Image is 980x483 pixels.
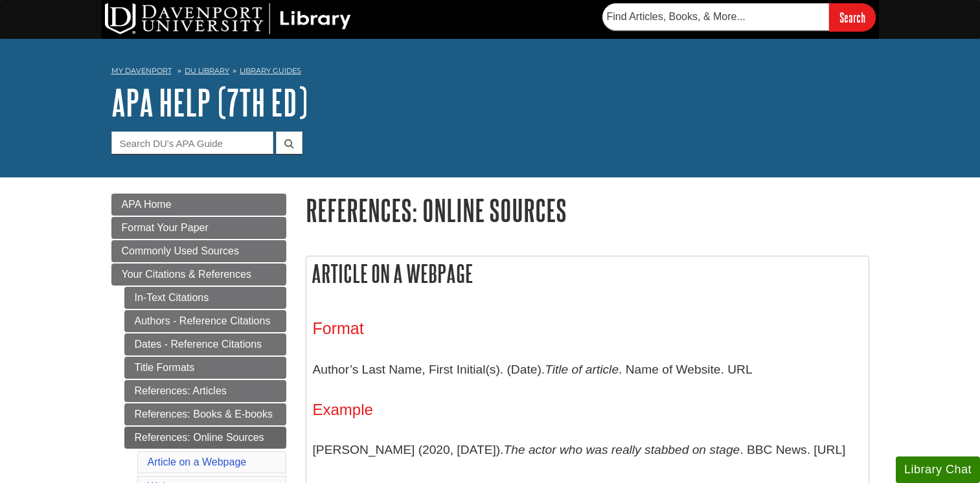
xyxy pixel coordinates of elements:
[124,427,286,449] a: References: Online Sources
[111,62,869,83] nav: breadcrumb
[313,319,862,338] h3: Format
[124,357,286,379] a: Title Formats
[122,222,209,233] span: Format Your Paper
[829,3,876,31] input: Search
[111,264,286,286] a: Your Citations & References
[122,199,172,210] span: APA Home
[602,3,829,30] input: Find Articles, Books, & More...
[124,403,286,425] a: References: Books & E-books
[122,245,239,256] span: Commonly Used Sources
[148,456,247,467] a: Article on a Webpage
[185,66,229,75] a: DU Library
[240,66,301,75] a: Library Guides
[545,363,619,376] i: Title of article
[122,269,251,280] span: Your Citations & References
[124,380,286,402] a: References: Articles
[896,456,980,483] button: Library Chat
[111,217,286,239] a: Format Your Paper
[306,194,869,227] h1: References: Online Sources
[111,131,273,154] input: Search DU's APA Guide
[306,256,869,291] h2: Article on a Webpage
[111,194,286,216] a: APA Home
[111,82,308,122] a: APA Help (7th Ed)
[313,401,862,418] h4: Example
[105,3,351,34] img: DU Library
[602,3,876,31] form: Searches DU Library's articles, books, and more
[124,310,286,332] a: Authors - Reference Citations
[124,287,286,309] a: In-Text Citations
[111,240,286,262] a: Commonly Used Sources
[124,333,286,355] a: Dates - Reference Citations
[111,65,172,76] a: My Davenport
[313,351,862,388] p: Author’s Last Name, First Initial(s). (Date). . Name of Website. URL
[504,443,740,456] i: The actor who was really stabbed on stage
